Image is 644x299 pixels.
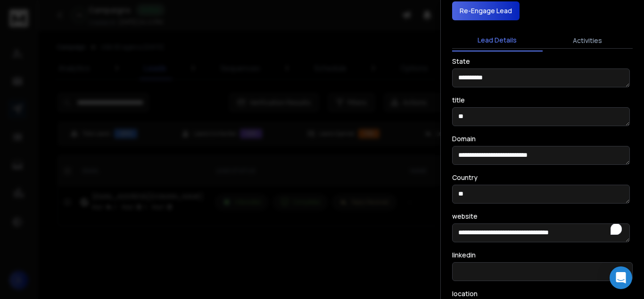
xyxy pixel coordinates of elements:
label: Domain [452,136,476,142]
label: State [452,58,470,65]
button: Re-Engage Lead [452,1,520,20]
div: Open Intercom Messenger [610,266,632,289]
label: location [452,290,478,297]
label: linkedin [452,252,476,258]
label: website [452,213,478,220]
button: Lead Details [452,30,543,51]
button: Activities [543,30,633,51]
label: Country [452,174,478,181]
textarea: To enrich screen reader interactions, please activate Accessibility in Grammarly extension settings [452,223,630,242]
label: title [452,97,465,103]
